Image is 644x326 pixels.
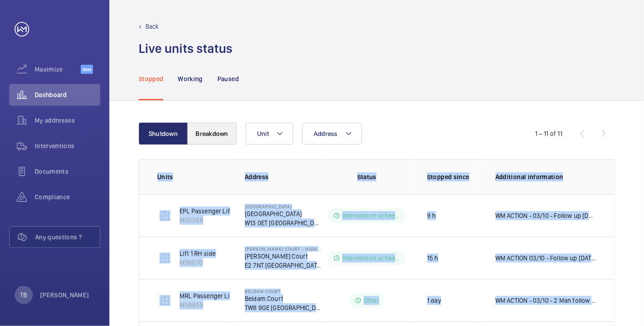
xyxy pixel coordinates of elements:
[180,216,232,225] p: M50368
[245,261,321,270] p: E2 7NT [GEOGRAPHIC_DATA]
[302,123,362,145] button: Address
[245,204,321,209] p: [GEOGRAPHIC_DATA]
[495,296,596,305] p: WM ACTION - 03/10 - 2 Man follow up [DATE] - Follow up [DATE] - No access follow up in hours
[427,254,438,263] p: 15 h
[160,253,170,264] img: elevator.svg
[180,291,234,300] p: MRL Passenger Lift
[35,90,100,99] span: Dashboard
[495,254,596,263] p: WM ACTION 03/10 - Follow up [DATE] - No access
[157,172,230,181] p: Units
[246,123,293,145] button: Unit
[145,22,159,31] p: Back
[20,290,27,300] p: TB
[40,290,89,300] p: [PERSON_NAME]
[180,258,216,267] p: M56070
[245,289,321,294] p: Beldam Court
[364,296,379,305] p: Other
[245,294,321,303] p: Beldam Court
[314,130,338,137] span: Address
[35,65,81,74] span: Maximize
[257,130,269,137] span: Unit
[245,246,321,252] p: [PERSON_NAME] Court - High Risk Building
[81,65,93,74] span: Beta
[427,296,441,305] p: 1 day
[139,40,232,57] h1: Live units status
[245,303,321,312] p: TW8 9GE [GEOGRAPHIC_DATA]
[139,123,188,145] button: Shutdown
[180,300,234,310] p: M58859
[35,192,100,202] span: Compliance
[328,172,406,181] p: Status
[35,116,100,125] span: My addresses
[217,74,239,83] p: Paused
[342,254,401,263] p: Intervention scheduled
[180,249,216,258] p: Lift 1 RH side
[35,141,100,150] span: Interventions
[245,218,321,228] p: W13 0ET [GEOGRAPHIC_DATA]
[342,211,401,220] p: Intervention scheduled
[245,209,321,218] p: [GEOGRAPHIC_DATA]
[495,172,596,181] p: Additional information
[139,74,163,83] p: Stopped
[35,167,100,176] span: Documents
[245,252,321,261] p: [PERSON_NAME] Court
[178,74,202,83] p: Working
[535,129,562,138] div: 1 – 11 of 11
[427,211,436,220] p: 9 h
[427,172,481,181] p: Stopped since
[160,295,170,306] img: elevator.svg
[35,233,100,242] span: Any questions ?
[180,207,232,216] p: EPL Passenger Lift
[495,211,596,220] p: WM ACTION - 03/10 - Follow up [DATE] - No access
[187,123,237,145] button: Breakdown
[245,172,321,181] p: Address
[160,210,170,221] img: elevator.svg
